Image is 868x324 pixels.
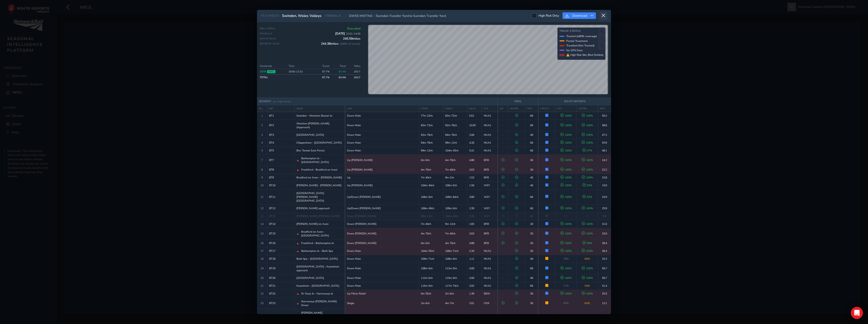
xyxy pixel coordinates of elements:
[343,37,360,41] span: 245.59 miles
[261,158,263,162] span: 7
[482,154,497,166] td: BFB
[560,266,572,270] span: 100 %
[347,26,360,31] span: Executed
[261,241,264,245] span: 16
[525,189,538,204] td: 60
[582,149,592,152] span: 97 %
[525,274,538,282] td: 40
[260,32,272,35] span: Schedule
[498,98,538,105] th: NROL
[443,239,467,247] td: 4m 70ch
[419,131,443,139] td: 92m 76ch
[598,189,611,204] td: 24.9
[443,131,467,139] td: 94m 76ch
[560,183,572,187] span: 100 %
[345,255,419,263] td: Down Main
[467,166,482,174] td: 2.63
[584,257,590,261] span: 60 %
[345,247,419,255] td: Down Main
[345,105,419,112] th: LINE
[419,228,443,239] td: 4m 70ch
[598,274,611,282] td: 56.7
[582,266,593,270] span: 100 %
[296,206,330,210] span: [PERSON_NAME] approach
[261,232,264,235] span: 15
[560,114,572,118] span: 100 %
[261,214,264,218] span: 13
[419,139,443,147] td: 94m 76ch
[345,139,419,147] td: Down Main
[345,282,419,290] td: Down Main
[525,139,538,147] td: 60
[345,174,419,181] td: Up
[525,154,538,166] td: 30
[560,206,572,210] span: 100 %
[467,189,482,204] td: 3.80
[335,32,360,36] span: [DATE]
[467,181,482,189] td: 1.50
[566,34,597,38] span: Treated (≥80% coverage)
[321,42,360,46] span: 244.38 miles
[525,239,538,247] td: 30
[467,204,482,212] td: 2.39
[467,263,482,274] td: 4.00
[443,220,467,228] td: 9m 12ch
[267,263,294,274] td: BT19
[467,147,482,154] td: 5.41
[467,131,482,139] td: 2.00
[525,181,538,189] td: 40
[538,98,611,105] th: ROUTE REPORTS
[502,149,504,152] span: —
[267,131,294,139] td: BT3
[296,114,332,118] span: Swindon - Wootton Basset Jn
[267,228,294,239] td: BT15
[261,249,264,253] span: 17
[525,112,538,120] td: 60
[560,133,572,137] span: 100 %
[314,74,331,80] td: 87.7 %
[419,189,443,204] td: 106m 0ch
[345,274,419,282] td: Down Main
[345,189,419,204] td: Up/Down [PERSON_NAME]
[345,228,419,239] td: Down [PERSON_NAME]
[525,282,538,290] td: 60
[598,247,611,255] td: 36.4
[296,191,343,203] span: [GEOGRAPHIC_DATA][PERSON_NAME][GEOGRAPHIC_DATA]
[260,74,287,80] td: TOTAL
[419,120,443,131] td: 82m 72ch
[467,112,482,120] td: 5.61
[419,212,443,220] td: 99m 12ch
[267,166,294,174] td: BT8
[348,74,360,80] td: 203.7
[598,105,611,112] th: MPH
[261,149,263,152] span: 5
[498,105,508,112] th: AM
[582,222,593,226] span: 100 %
[296,241,299,245] span: ▲
[502,276,504,280] span: —
[525,263,538,274] td: 60
[267,70,275,73] span: NROL
[482,220,497,228] td: BFB
[598,255,611,263] td: 32.3
[538,105,555,112] th: STATUS
[482,247,497,255] td: MLN1
[261,222,264,226] span: 14
[443,147,467,154] td: 104m 45ch
[267,189,294,204] td: BT11
[345,181,419,189] td: Up [PERSON_NAME]
[419,255,443,263] td: 106m 71ch
[467,282,482,290] td: 2.92
[314,69,331,75] td: 87.7 %
[261,195,264,199] span: 11
[525,247,538,255] td: 50
[560,232,572,235] span: 100 %
[582,195,592,199] span: 92 %
[585,214,589,218] span: 0%
[582,133,593,137] span: 100 %
[560,168,572,172] span: 100 %
[525,166,538,174] td: 30
[443,189,467,204] td: 109m 64ch
[482,105,497,112] th: ELR
[257,98,498,105] th: SEGMENT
